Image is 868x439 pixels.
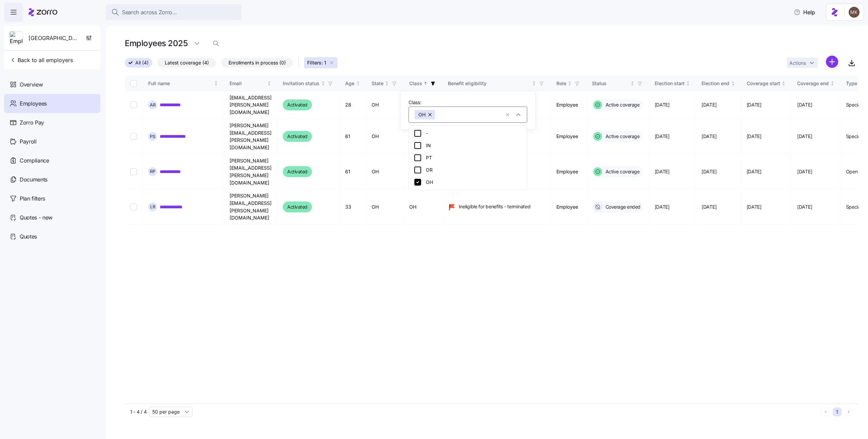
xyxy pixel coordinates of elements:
[448,80,531,87] div: Benefit eligibility
[384,81,389,86] div: Not sorted
[135,58,149,67] span: All (4)
[604,168,640,175] span: Active coverage
[366,119,404,154] td: OH
[797,80,829,87] div: Coverage end
[826,56,838,68] svg: add icon
[747,80,780,87] div: Coverage start
[686,81,690,86] div: Not sorted
[148,80,213,87] div: Full name
[844,407,853,416] button: Next page
[592,80,629,87] div: Status
[340,91,366,119] td: 28
[532,81,536,86] div: Not sorted
[28,34,77,42] span: [GEOGRAPHIC_DATA]
[655,168,670,175] span: [DATE]
[4,170,100,189] a: Documents
[130,80,137,87] input: Select all records
[849,7,860,18] img: 5ab780eebedb11a070f00e4a129a1a32
[356,81,360,86] div: Not sorted
[655,204,670,210] span: [DATE]
[551,154,587,190] td: Employee
[143,76,224,91] th: Full nameNot sorted
[414,141,522,150] div: IN
[833,407,842,416] button: 1
[797,133,812,140] span: [DATE]
[404,76,442,91] th: ClassSorted ascending
[587,76,649,91] th: StatusNot sorted
[130,408,146,415] span: 1 - 4 / 4
[830,81,835,86] div: Not sorted
[106,4,241,20] button: Search across Zorro...
[366,189,404,225] td: OH
[747,168,762,175] span: [DATE]
[366,154,404,190] td: OH
[277,76,340,91] th: Invitation statusNot sorted
[224,119,277,154] td: [PERSON_NAME][EMAIL_ADDRESS][PERSON_NAME][DOMAIN_NAME]
[404,119,442,154] td: OH
[4,189,100,208] a: Plan filters
[414,129,522,137] div: -
[747,204,762,210] span: [DATE]
[797,101,812,108] span: [DATE]
[459,203,531,210] span: Ineligible for benefits - terminated
[846,204,862,210] span: Special
[304,57,337,68] button: Filters: 1
[797,204,812,210] span: [DATE]
[20,99,47,108] span: Employees
[20,194,45,203] span: Plan filters
[418,110,426,119] span: OH
[551,119,587,154] td: Employee
[10,32,23,45] img: Employer logo
[414,178,522,186] div: OH
[150,134,155,139] span: P S
[9,56,73,64] span: Back to all employers
[630,81,635,86] div: Not sorted
[340,119,366,154] td: 61
[122,8,177,17] span: Search across Zorro...
[287,168,308,176] span: Activated
[7,53,76,67] button: Back to all employers
[794,8,815,16] span: Help
[150,103,156,107] span: A R
[649,76,696,91] th: Election startNot sorted
[655,101,670,108] span: [DATE]
[224,154,277,190] td: [PERSON_NAME][EMAIL_ADDRESS][PERSON_NAME][DOMAIN_NAME]
[130,204,137,210] input: Select record 4
[404,189,442,225] td: OH
[414,166,522,174] div: OR
[150,205,155,209] span: L R
[307,59,326,66] span: Filters: 1
[345,80,354,87] div: Age
[567,81,572,86] div: Not sorted
[165,58,209,67] span: Latest coverage (4)
[4,227,100,246] a: Quotes
[792,76,841,91] th: Coverage endNot sorted
[340,189,366,225] td: 33
[702,80,729,87] div: Election end
[229,58,286,67] span: Enrollments in process (0)
[4,132,100,151] a: Payroll
[366,76,404,91] th: StateNot sorted
[372,80,383,87] div: State
[696,76,741,91] th: Election endNot sorted
[340,76,366,91] th: AgeNot sorted
[230,80,266,87] div: Email
[604,101,640,108] span: Active coverage
[20,137,37,146] span: Payroll
[4,151,100,170] a: Compliance
[604,133,640,140] span: Active coverage
[797,168,812,175] span: [DATE]
[551,76,587,91] th: RoleNot sorted
[20,80,43,89] span: Overview
[20,118,44,127] span: Zorro Pay
[442,76,551,91] th: Benefit eligibilityNot sorted
[551,189,587,225] td: Employee
[821,407,830,416] button: Previous page
[20,156,49,165] span: Compliance
[224,189,277,225] td: [PERSON_NAME][EMAIL_ADDRESS][PERSON_NAME][DOMAIN_NAME]
[747,133,762,140] span: [DATE]
[224,91,277,119] td: [EMAIL_ADDRESS][PERSON_NAME][DOMAIN_NAME]
[214,81,218,86] div: Not sorted
[409,99,421,106] span: Class:
[655,133,670,140] span: [DATE]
